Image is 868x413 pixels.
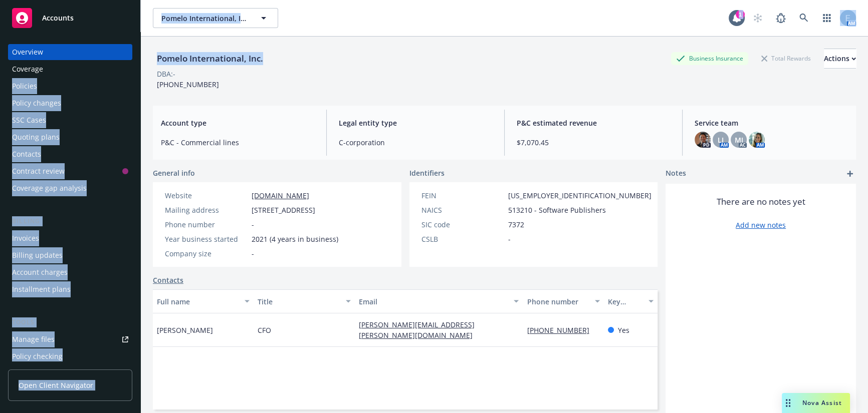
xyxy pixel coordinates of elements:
[19,380,93,390] span: Open Client Navigator
[153,52,267,65] div: Pomelo International, Inc.
[157,80,219,89] span: [PHONE_NUMBER]
[157,69,175,79] div: DBA: -
[254,289,354,313] button: Title
[8,331,132,347] a: Manage files
[508,190,652,201] span: [US_EMPLOYER_IDENTIFICATION_NUMBER]
[8,163,132,179] a: Contract review
[8,129,132,145] a: Quoting plans
[252,205,315,215] span: [STREET_ADDRESS]
[359,320,481,340] a: [PERSON_NAME][EMAIL_ADDRESS][PERSON_NAME][DOMAIN_NAME]
[8,78,132,94] a: Policies
[252,248,254,259] span: -
[161,13,248,24] span: Pomelo International, Inc.
[736,220,786,230] a: Add new notes
[12,163,65,179] div: Contract review
[695,132,711,148] img: photo
[12,146,41,162] div: Contacts
[718,135,724,145] span: LI
[12,180,87,196] div: Coverage gap analysis
[252,234,338,244] span: 2021 (4 years in business)
[12,95,61,111] div: Policy changes
[8,264,132,280] a: Account charges
[608,296,642,307] div: Key contact
[671,52,748,65] div: Business Insurance
[165,190,248,201] div: Website
[12,331,55,347] div: Manage files
[517,118,670,128] span: P&C estimated revenue
[165,219,248,230] div: Phone number
[618,325,629,335] span: Yes
[604,289,658,313] button: Key contact
[508,234,511,244] span: -
[771,8,791,28] a: Report a Bug
[8,146,132,162] a: Contacts
[153,168,195,178] span: General info
[12,44,43,60] div: Overview
[421,234,504,244] div: CSLB
[12,129,60,145] div: Quoting plans
[8,281,132,297] a: Installment plans
[252,191,309,200] a: [DOMAIN_NAME]
[8,348,132,364] a: Policy checking
[8,61,132,77] a: Coverage
[339,118,492,128] span: Legal entity type
[153,275,183,285] a: Contacts
[12,112,46,128] div: SSC Cases
[840,10,856,26] img: photo
[782,393,794,413] div: Drag to move
[258,325,271,335] span: CFO
[8,112,132,128] a: SSC Cases
[749,132,765,148] img: photo
[802,398,842,407] span: Nova Assist
[523,289,603,313] button: Phone number
[161,137,314,148] span: P&C - Commercial lines
[666,168,686,180] span: Notes
[339,137,492,148] span: C-corporation
[8,230,132,246] a: Invoices
[736,10,745,19] div: 1
[153,289,254,313] button: Full name
[817,8,837,28] a: Switch app
[12,230,39,246] div: Invoices
[161,118,314,128] span: Account type
[153,8,278,28] button: Pomelo International, Inc.
[157,296,239,307] div: Full name
[421,190,504,201] div: FEIN
[794,8,814,28] a: Search
[756,52,816,65] div: Total Rewards
[421,205,504,215] div: NAICS
[12,348,63,364] div: Policy checking
[782,393,850,413] button: Nova Assist
[12,247,63,263] div: Billing updates
[42,14,74,22] span: Accounts
[844,168,856,180] a: add
[717,196,805,208] span: There are no notes yet
[12,78,37,94] div: Policies
[12,281,71,297] div: Installment plans
[508,205,606,215] span: 513210 - Software Publishers
[695,118,848,128] span: Service team
[824,49,856,68] div: Actions
[258,296,339,307] div: Title
[409,168,445,178] span: Identifiers
[8,216,132,226] div: Billing
[165,205,248,215] div: Mailing address
[824,49,856,69] button: Actions
[748,8,768,28] a: Start snowing
[8,44,132,60] a: Overview
[8,247,132,263] a: Billing updates
[527,296,588,307] div: Phone number
[157,325,213,335] span: [PERSON_NAME]
[355,289,523,313] button: Email
[508,219,524,230] span: 7372
[252,219,254,230] span: -
[735,135,743,145] span: MJ
[8,95,132,111] a: Policy changes
[8,180,132,196] a: Coverage gap analysis
[517,137,670,148] span: $7,070.45
[8,4,132,32] a: Accounts
[12,61,43,77] div: Coverage
[421,219,504,230] div: SIC code
[359,296,508,307] div: Email
[12,264,68,280] div: Account charges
